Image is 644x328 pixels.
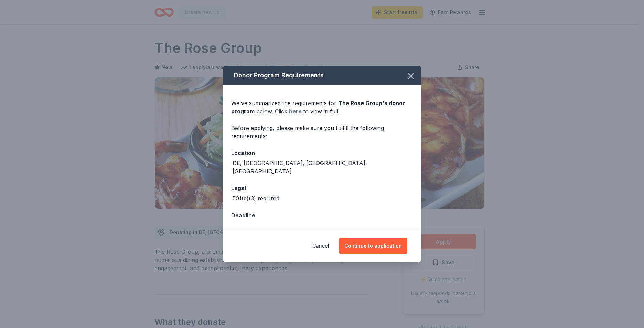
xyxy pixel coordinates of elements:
[231,184,413,193] div: Legal
[231,99,413,116] div: We've summarized the requirements for below. Click to view in full.
[233,159,413,175] div: DE, [GEOGRAPHIC_DATA], [GEOGRAPHIC_DATA], [GEOGRAPHIC_DATA]
[289,107,302,116] a: here
[231,124,413,140] div: Before applying, please make sure you fulfill the following requirements:
[223,66,421,85] div: Donor Program Requirements
[231,211,413,220] div: Deadline
[339,238,407,254] button: Continue to application
[233,194,279,203] div: 501(c)(3) required
[312,238,329,254] button: Cancel
[231,149,413,157] div: Location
